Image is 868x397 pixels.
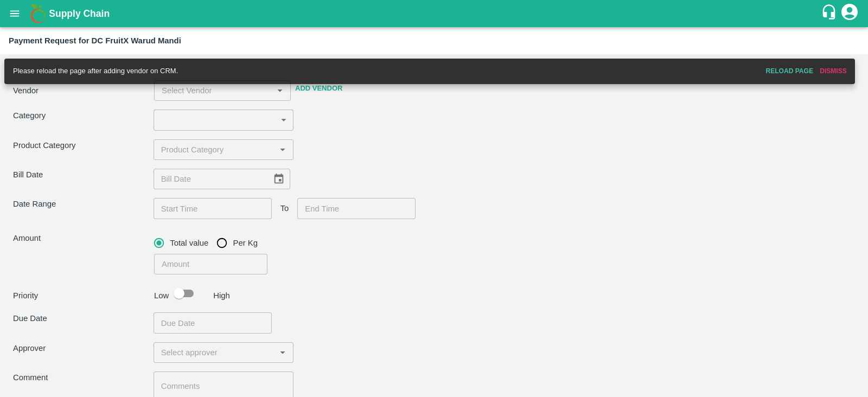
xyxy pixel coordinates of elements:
[291,79,347,98] button: Add Vendor
[13,290,150,302] p: Priority
[821,4,840,23] div: customer-support
[49,8,110,19] b: Supply Chain
[13,312,154,324] p: Due Date
[276,143,290,157] button: Open
[154,198,264,219] input: Choose date
[9,36,181,45] b: Payment Request for DC FruitX Warud Mandi
[13,62,178,81] div: Please reload the page after adding vendor on CRM.
[269,169,289,189] button: Choose date
[273,84,287,98] button: Open
[297,198,408,219] input: Choose date
[154,169,264,189] input: Bill Date
[154,312,264,333] input: Choose date
[840,2,859,25] div: account of current user
[154,232,266,254] div: payment_amount_type
[157,345,273,360] input: Select approver
[170,237,208,249] span: Total value
[154,290,169,302] p: Low
[276,345,290,360] button: Open
[2,1,27,26] button: open drawer
[154,254,267,274] input: Amount
[763,63,816,79] button: Reload Page
[280,202,289,214] span: To
[13,85,150,97] p: Vendor
[13,198,154,210] p: Date Range
[213,290,230,302] p: High
[233,237,258,249] span: Per Kg
[13,372,154,383] p: Comment
[27,3,49,24] img: logo
[816,63,851,79] button: Dismiss
[13,139,154,151] p: Product Category
[13,169,154,181] p: Bill Date
[157,143,273,157] input: Product Category
[13,232,150,244] p: Amount
[49,6,821,21] a: Supply Chain
[157,84,256,98] input: Select Vendor
[13,342,154,354] p: Approver
[13,110,154,121] p: Category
